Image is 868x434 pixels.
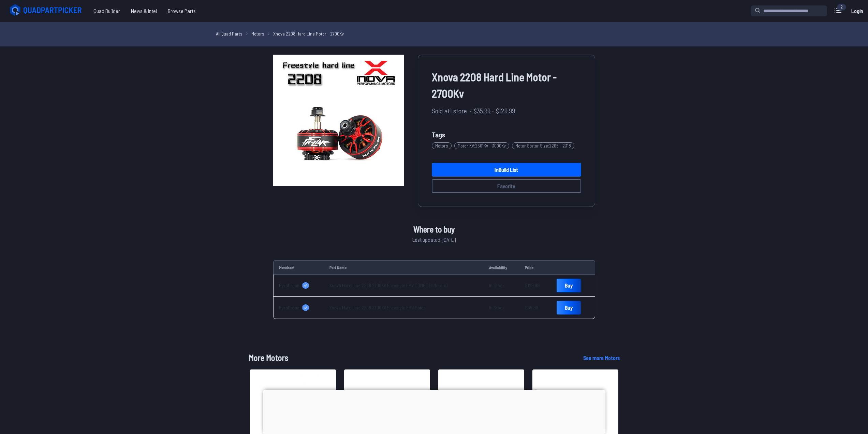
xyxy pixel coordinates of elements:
[849,4,865,18] a: Login
[454,140,512,152] a: Motor KV:2501Kv - 3000Kv
[474,106,515,116] span: $35.99 - $129.99
[162,4,201,18] a: Browse Parts
[432,163,581,177] a: InBuild List
[557,301,581,314] a: Buy
[484,297,519,319] td: In Stock
[279,282,319,289] a: PyroDrone
[88,4,126,18] a: Quad Builder
[557,279,581,292] a: Buy
[273,30,344,37] a: Xnova 2208 Hard Line Motor - 2700Kv
[279,304,319,311] a: PyroDrone
[432,140,454,152] a: Motors
[837,4,846,11] div: 2
[519,297,551,319] td: $35.99
[512,140,577,152] a: Motor Stator Size:2205 - 2318
[432,130,445,139] span: Tags
[324,260,484,275] td: Part Name
[432,106,467,116] span: Sold at 1 store
[432,179,581,193] button: Favorite
[412,236,456,244] span: Last updated: [DATE]
[279,304,299,311] span: PyroDrone
[216,30,242,37] a: All Quad Parts
[454,142,509,149] span: Motor KV : 2501Kv - 3000Kv
[273,260,324,275] td: Merchant
[519,260,551,275] td: Price
[519,275,551,297] td: $129.99
[432,142,452,149] span: Motors
[251,30,264,37] a: Motors
[484,260,519,275] td: Availability
[329,305,425,310] a: Xnova Hard Line 2208 2700KV Freestyle FPV Motor
[263,390,605,432] iframe: Advertisement
[583,354,620,362] a: See more Motors
[512,142,574,149] span: Motor Stator Size : 2205 - 2318
[249,352,572,364] h1: More Motors
[329,282,447,288] a: Xnova Hard Line 2208 2700KV Freestyle FPV COMBO (4 Motors)
[279,282,299,289] span: PyroDrone
[273,55,404,186] img: image
[413,223,455,236] span: Where to buy
[432,69,581,101] span: Xnova 2208 Hard Line Motor - 2700Kv
[126,4,162,18] a: News & Intel
[470,106,471,116] span: ·
[484,275,519,297] td: In Stock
